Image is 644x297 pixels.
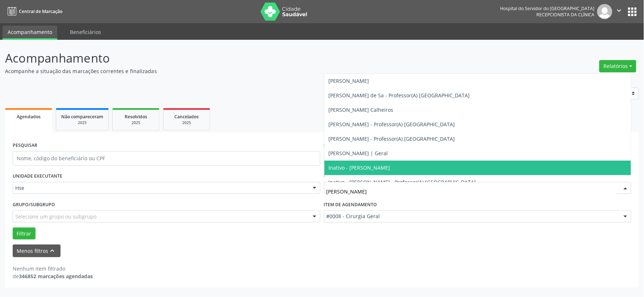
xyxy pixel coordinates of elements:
[329,150,388,157] span: [PERSON_NAME] | Geral
[5,49,449,67] p: Acompanhamento
[3,26,57,40] a: Acompanhamento
[13,199,55,210] label: Grupo/Subgrupo
[118,120,154,126] div: 2025
[327,213,617,220] span: #0008 - Cirurgia Geral
[537,12,595,18] span: Recepcionista da clínica
[329,77,369,84] span: [PERSON_NAME]
[19,273,93,280] strong: 346852 marcações agendadas
[13,151,320,166] input: Nome, código do beneficiário ou CPF
[13,140,37,151] label: PESQUISAR
[61,114,103,120] span: Não compareceram
[15,184,306,192] span: Hse
[19,8,62,14] span: Central de Marcação
[324,199,377,210] label: Item de agendamento
[15,213,96,220] span: Selecione um grupo ou subgrupo
[175,114,199,120] span: Cancelados
[13,265,93,272] div: Nenhum item filtrado
[626,5,639,18] button: apps
[329,92,470,99] span: [PERSON_NAME] de Sa - Professor(A) [GEOGRAPHIC_DATA]
[612,4,626,19] button: 
[500,5,595,12] div: Hospital do Servidor do [GEOGRAPHIC_DATA]
[329,164,390,171] span: Inativo - [PERSON_NAME]
[327,184,617,199] input: Selecione um profissional
[65,26,106,38] a: Beneficiários
[13,245,61,257] button: Menos filtroskeyboard_arrow_up
[13,228,36,240] button: Filtrar
[61,120,103,126] div: 2025
[13,272,93,280] div: de
[5,67,449,75] p: Acompanhe a situação das marcações correntes e finalizadas
[13,171,62,182] label: UNIDADE EXECUTANTE
[125,114,147,120] span: Resolvidos
[49,247,57,255] i: keyboard_arrow_up
[599,60,636,72] button: Relatórios
[615,7,623,14] i: 
[169,120,205,126] div: 2025
[597,4,612,19] img: img
[329,179,476,186] span: Inativo - [PERSON_NAME] - Professor(A) [GEOGRAPHIC_DATA]
[5,5,62,17] a: Central de Marcação
[17,114,41,120] span: Agendados
[329,135,455,142] span: [PERSON_NAME] - Professor(A) [GEOGRAPHIC_DATA]
[329,106,394,113] span: [PERSON_NAME] Calheiros
[329,121,455,128] span: [PERSON_NAME] - Professor(A) [GEOGRAPHIC_DATA]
